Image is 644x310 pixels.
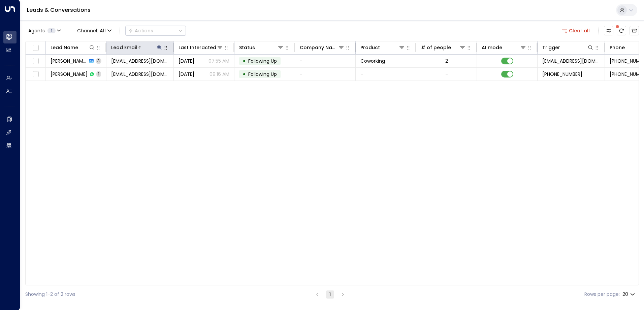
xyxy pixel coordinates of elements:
div: 20 [622,289,636,299]
td: - [356,68,416,81]
span: 1 [96,71,101,77]
span: Yesterday [179,58,194,64]
div: Status [239,43,284,52]
span: arsenalman27@gmail.com [111,71,169,77]
div: Product [360,43,380,52]
div: Trigger [542,43,594,52]
div: Lead Name [51,43,78,52]
nav: pagination navigation [313,290,347,299]
div: Last Interacted [179,43,223,52]
span: 1 [47,28,56,33]
span: There are new threads available. Refresh the grid to view the latest updates. [617,26,626,35]
span: Toggle select row [31,70,40,79]
div: 2 [445,58,448,64]
span: Following Up [248,58,277,64]
div: Showing 1-2 of 2 rows [25,291,75,298]
p: 09:16 AM [210,71,229,77]
span: Following Up [248,71,277,77]
button: Agents1 [25,26,63,35]
div: Trigger [542,43,560,52]
button: Archived Leads [630,26,639,35]
button: Clear all [559,26,593,35]
div: Phone [610,43,625,52]
span: Toggle select all [31,44,40,52]
div: Company Name [300,43,345,52]
div: Last Interacted [179,43,216,52]
button: Actions [125,26,186,36]
a: Leads & Conversations [27,6,91,14]
button: Channel:All [74,26,114,35]
span: Mike [51,71,88,77]
button: Customize [604,26,613,35]
td: - [295,55,356,67]
span: 3 [96,58,101,64]
div: # of people [421,43,466,52]
span: Coworking [360,58,385,64]
span: All [100,28,106,33]
div: # of people [421,43,451,52]
span: Channel: [74,26,114,35]
label: Rows per page: [584,291,620,298]
div: Status [239,43,255,52]
td: - [295,68,356,81]
div: - [445,71,448,77]
span: Agents [28,28,45,33]
div: Lead Email [111,43,137,52]
div: • [243,68,246,80]
span: +447472677306 [542,71,582,77]
div: Product [360,43,405,52]
div: AI mode [482,43,502,52]
div: Lead Name [51,43,95,52]
div: Company Name [300,43,338,52]
span: Toggle select row [31,57,40,65]
div: Lead Email [111,43,163,52]
button: page 1 [326,290,334,299]
div: AI mode [482,43,526,52]
span: arsenalman27@gmail.com [111,58,169,64]
div: Actions [128,28,153,34]
div: • [243,55,246,67]
span: Mike [51,58,87,64]
span: sales@newflex.com [542,58,600,64]
span: Aug 12, 2025 [179,71,194,77]
div: Button group with a nested menu [125,26,186,36]
p: 07:55 AM [208,58,229,64]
